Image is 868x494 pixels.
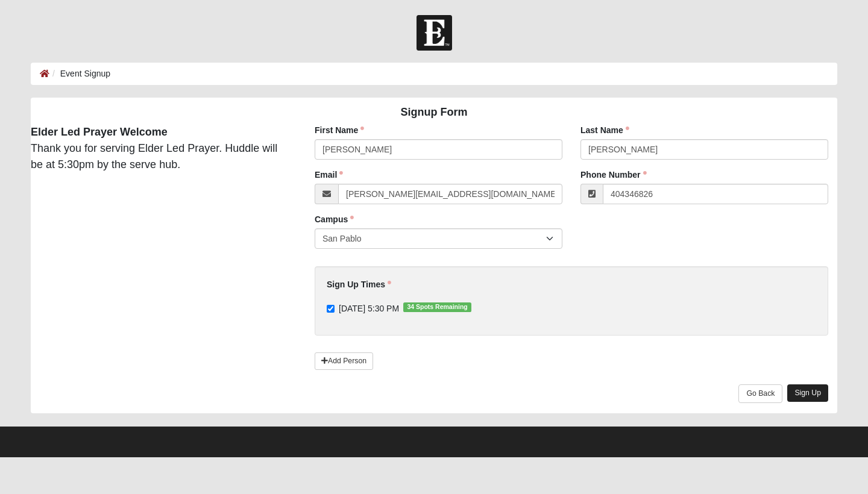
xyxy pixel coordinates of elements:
li: Event Signup [49,67,110,80]
label: Email [315,169,343,181]
img: Church of Eleven22 Logo [417,15,452,51]
h4: Signup Form [31,106,837,119]
a: Go Back [738,384,782,403]
div: Thank you for serving Elder Led Prayer. Huddle will be at 5:30pm by the serve hub. [22,124,297,173]
a: Add Person [315,352,373,370]
a: Sign Up [787,384,828,402]
span: 34 Spots Remaining [403,302,471,312]
label: Campus [315,213,354,225]
label: Last Name [580,124,629,136]
strong: Elder Led Prayer Welcome [31,126,168,138]
input: [DATE] 5:30 PM34 Spots Remaining [327,305,335,313]
label: Phone Number [580,169,647,181]
label: Sign Up Times [327,278,391,290]
label: First Name [315,124,364,136]
span: [DATE] 5:30 PM [339,304,399,313]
